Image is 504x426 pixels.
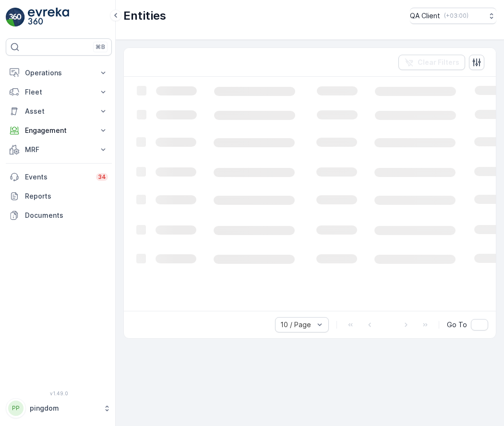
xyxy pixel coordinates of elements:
button: Fleet [6,83,112,102]
p: Entities [123,8,166,24]
p: pingdom [30,403,98,413]
p: QA Client [410,11,440,21]
p: 34 [98,173,106,181]
button: Engagement [6,121,112,140]
span: Go To [447,320,467,330]
p: Events [25,172,90,182]
button: Clear Filters [398,55,465,70]
div: PP [8,401,24,416]
p: Reports [25,191,108,201]
p: Engagement [25,126,93,135]
p: Documents [25,211,108,220]
p: Operations [25,68,93,78]
p: MRF [25,145,93,154]
span: v 1.49.0 [6,390,112,396]
img: logo_light-DOdMpM7g.png [28,8,69,27]
img: logo [6,8,25,27]
p: ( +03:00 ) [444,12,468,20]
button: Operations [6,63,112,83]
p: Fleet [25,87,93,97]
button: Asset [6,102,112,121]
button: MRF [6,140,112,159]
p: ⌘B [96,43,105,51]
a: Events34 [6,167,112,187]
a: Documents [6,206,112,225]
p: Clear Filters [418,58,459,67]
p: Asset [25,106,93,116]
button: PPpingdom [6,398,112,418]
a: Reports [6,187,112,206]
button: QA Client(+03:00) [410,8,496,24]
